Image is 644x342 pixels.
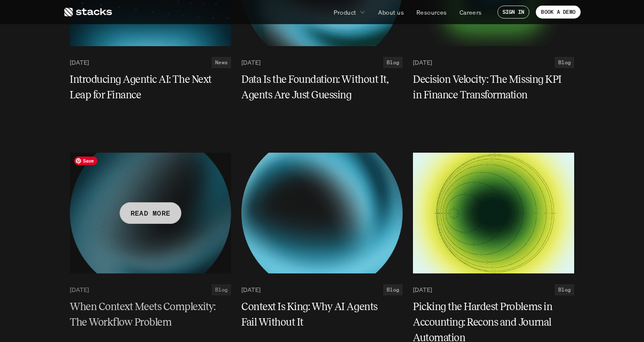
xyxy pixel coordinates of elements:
[497,6,530,19] a: SIGN IN
[378,8,404,17] p: About us
[413,72,564,103] h5: Decision Velocity: The Missing KPI in Finance Transformation
[454,4,487,20] a: Careers
[129,39,166,46] a: Privacy Policy
[541,9,575,15] p: BOOK A DEMO
[241,299,392,330] h5: Context Is King: Why AI Agents Fail Without It
[74,157,97,165] span: Save
[131,207,171,220] p: READ MORE
[558,60,571,66] h2: Blog
[387,287,399,293] h2: Blog
[413,59,432,66] p: [DATE]
[70,299,231,330] a: When Context Meets Complexity: The Workflow Problem
[215,287,228,293] h2: Blog
[413,57,574,68] a: [DATE]Blog
[70,72,221,103] h5: Introducing Agentic AI: The Next Leap for Finance
[460,8,482,17] p: Careers
[387,60,399,66] h2: Blog
[215,60,228,66] h2: News
[241,57,403,68] a: [DATE]Blog
[70,72,231,103] a: Introducing Agentic AI: The Next Leap for Finance
[413,72,574,103] a: Decision Velocity: The Missing KPI in Finance Transformation
[241,72,392,103] h5: Data Is the Foundation: Without It, Agents Are Just Guessing
[241,72,403,103] a: Data Is the Foundation: Without It, Agents Are Just Guessing
[70,153,231,273] a: READ MORE
[241,299,403,330] a: Context Is King: Why AI Agents Fail Without It
[373,4,409,20] a: About us
[503,9,525,15] p: SIGN IN
[70,286,89,294] p: [DATE]
[70,59,89,66] p: [DATE]
[536,6,581,19] a: BOOK A DEMO
[241,286,260,294] p: [DATE]
[70,57,231,68] a: [DATE]News
[70,299,221,330] h5: When Context Meets Complexity: The Workflow Problem
[241,284,403,295] a: [DATE]Blog
[558,287,571,293] h2: Blog
[413,284,574,295] a: [DATE]Blog
[411,4,452,20] a: Resources
[70,284,231,295] a: [DATE]Blog
[413,286,432,294] p: [DATE]
[241,59,260,66] p: [DATE]
[334,8,356,17] p: Product
[416,8,447,17] p: Resources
